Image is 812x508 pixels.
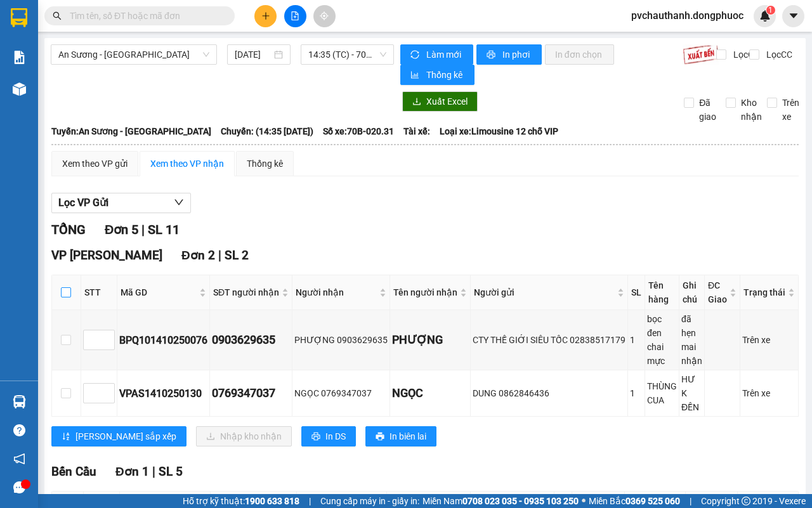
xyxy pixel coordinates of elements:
[582,498,586,504] span: ⚪️
[410,50,421,60] span: sync
[308,45,386,64] span: 14:35 (TC) - 70B-020.31
[294,386,388,400] div: NGỌC 0769347037
[390,429,426,443] span: In biên lai
[213,285,279,299] span: SĐT người nhận
[320,11,329,20] span: aim
[218,248,221,263] span: |
[309,494,311,508] span: |
[212,331,290,349] div: 0903629635
[402,91,478,112] button: downloadXuất Excel
[75,429,176,443] span: [PERSON_NAME] sắp xếp
[742,386,796,400] div: Trên xe
[422,494,579,508] span: Miền Nam
[174,197,184,207] span: down
[225,248,249,263] span: SL 2
[121,285,197,299] span: Mã GD
[152,464,155,479] span: |
[11,8,27,27] img: logo-vxr
[261,11,270,20] span: plus
[212,384,290,402] div: 0769347037
[105,222,138,237] span: Đơn 5
[51,248,162,263] span: VP [PERSON_NAME]
[777,96,804,124] span: Trên xe
[13,395,26,408] img: warehouse-icon
[81,275,117,310] th: STT
[221,124,313,138] span: Chuyến: (14:35 [DATE])
[694,96,721,124] span: Đã giao
[761,48,794,62] span: Lọc CC
[728,48,761,62] span: Lọc CR
[736,96,767,124] span: Kho nhận
[210,310,292,370] td: 0903629635
[621,8,754,23] span: pvchauthanh.dongphuoc
[768,6,773,15] span: 1
[254,5,277,27] button: plus
[440,124,558,138] span: Loại xe: Limousine 12 chỗ VIP
[291,11,299,20] span: file-add
[630,333,643,347] div: 1
[294,333,388,347] div: PHƯỢNG 0903629635
[426,94,468,108] span: Xuất Excel
[13,481,25,493] span: message
[325,429,346,443] span: In DS
[210,370,292,417] td: 0769347037
[51,222,86,237] span: TỔNG
[647,379,677,407] div: THÙNG CUA
[62,432,70,442] span: sort-ascending
[759,10,771,22] img: icon-new-feature
[690,494,691,508] span: |
[235,48,272,62] input: 14/10/2025
[51,464,96,479] span: Bến Cầu
[62,157,128,171] div: Xem theo VP gửi
[296,285,377,299] span: Người nhận
[392,331,468,349] div: PHƯỢNG
[141,222,145,237] span: |
[393,285,457,299] span: Tên người nhận
[390,310,471,370] td: PHƯỢNG
[247,157,283,171] div: Thống kê
[426,48,463,62] span: Làm mới
[403,124,430,138] span: Tài xế:
[320,494,419,508] span: Cung cấp máy in - giấy in:
[473,386,625,400] div: DUNG 0862846436
[119,332,207,348] div: BPQ101410250076
[683,44,719,65] img: 9k=
[51,126,211,136] b: Tuyến: An Sương - [GEOGRAPHIC_DATA]
[589,494,680,508] span: Miền Bắc
[630,386,643,400] div: 1
[679,275,705,310] th: Ghi chú
[400,44,473,65] button: syncLàm mới
[117,310,210,370] td: BPQ101410250076
[245,496,299,506] strong: 1900 633 818
[708,278,727,306] span: ĐC Giao
[766,6,775,15] sup: 1
[159,464,183,479] span: SL 5
[412,97,421,107] span: download
[119,386,207,401] div: VPAS1410250130
[390,370,471,417] td: NGỌC
[115,464,149,479] span: Đơn 1
[313,5,336,27] button: aim
[196,426,292,446] button: downloadNhập kho nhận
[150,157,224,171] div: Xem theo VP nhận
[13,82,26,96] img: warehouse-icon
[53,11,62,20] span: search
[647,312,677,368] div: bọc đen chai mực
[742,497,750,505] span: copyright
[502,48,532,62] span: In phơi
[400,65,475,85] button: bar-chartThống kê
[410,70,421,81] span: bar-chart
[183,494,299,508] span: Hỗ trợ kỹ thuật:
[476,44,542,65] button: printerIn phơi
[376,432,384,442] span: printer
[474,285,615,299] span: Người gửi
[487,50,497,60] span: printer
[473,333,625,347] div: CTY THẾ GIỚI SIÊU TỐC 02838517179
[51,426,187,446] button: sort-ascending[PERSON_NAME] sắp xếp
[645,275,679,310] th: Tên hàng
[148,222,180,237] span: SL 11
[13,51,26,64] img: solution-icon
[284,5,306,27] button: file-add
[462,496,579,506] strong: 0708 023 035 - 0935 103 250
[117,370,210,417] td: VPAS1410250130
